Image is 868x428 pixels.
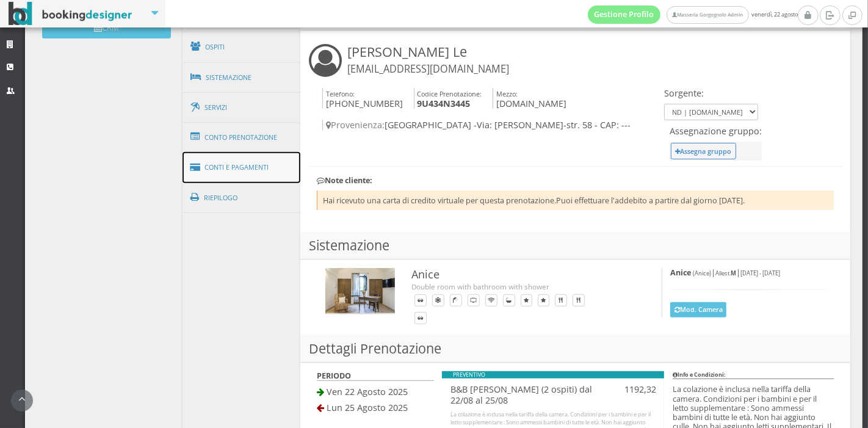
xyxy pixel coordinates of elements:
img: BookingDesigner.com [9,2,132,26]
small: Telefono: [326,89,355,98]
a: Conti e Pagamenti [183,152,301,183]
button: Mod. Camera [670,302,726,317]
span: Ven 22 Agosto 2025 [327,386,408,397]
li: Hai ricevuto una carta di credito virtuale per questa prenotazione.Puoi effettuare l'addebito a p... [317,190,834,210]
img: c61cfc06592711ee9b0b027e0800ecac.jpg [325,268,395,314]
small: (Anice) [693,269,711,277]
span: Via: [PERSON_NAME]-str. 58 [477,119,592,131]
h4: [GEOGRAPHIC_DATA] - [322,120,661,130]
div: Double room with bathroom with shower [411,281,637,292]
h3: [PERSON_NAME] Le [347,44,509,76]
span: venerdì, 22 agosto [588,5,798,24]
h5: | | [670,268,825,277]
span: - CAP: --- [595,119,631,131]
span: Lun 25 Agosto 2025 [327,402,408,413]
a: Masseria Gorgognolo Admin [667,6,748,24]
b: Anice [670,267,691,278]
a: Riepilogo [183,182,301,214]
a: Gestione Profilo [588,5,661,24]
h3: Dettagli Prenotazione [300,335,850,363]
h4: [DOMAIN_NAME] [493,88,566,109]
h4: Sorgente: [664,88,758,98]
small: Codice Prenotazione: [417,89,482,98]
b: M [731,269,736,277]
b: Note cliente: [317,175,372,186]
small: [DATE] - [DATE] [740,269,780,277]
b: Info e Condizioni: [673,371,726,379]
button: Assegna gruppo [671,143,736,159]
div: PREVENTIVO [442,371,664,379]
button: CRM [42,17,171,38]
small: Allest. [715,269,736,277]
h4: B&B [PERSON_NAME] (2 ospiti) dal 22/08 al 25/08 [450,384,601,405]
a: Sistemazione [183,62,301,93]
a: Servizi [183,92,301,123]
a: Ospiti [183,31,301,63]
b: 9U434N3445 [417,98,470,109]
h4: Assegnazione gruppo: [670,126,762,136]
small: Mezzo: [496,89,518,98]
small: [EMAIL_ADDRESS][DOMAIN_NAME] [347,62,509,76]
a: Conto Prenotazione [183,122,301,153]
span: Provenienza: [326,119,385,131]
h3: Anice [411,268,637,281]
h4: [PHONE_NUMBER] [322,88,403,109]
h4: 1192,32 [617,384,656,394]
b: PERIODO [317,371,351,381]
h3: Sistemazione [300,232,850,259]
